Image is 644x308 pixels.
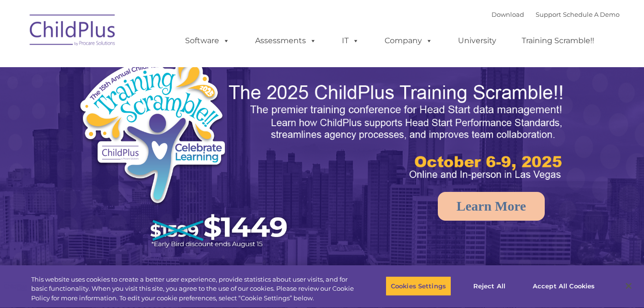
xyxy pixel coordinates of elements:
[25,8,121,56] img: ChildPlus by Procare Solutions
[438,192,545,221] a: Learn More
[527,276,600,296] button: Accept All Cookies
[536,11,561,18] a: Support
[386,276,451,296] button: Cookies Settings
[31,275,354,303] div: This website uses cookies to create a better user experience, provide statistics about user visit...
[459,276,519,296] button: Reject All
[492,11,620,18] font: |
[133,63,163,71] span: Last name
[492,11,524,18] a: Download
[332,31,369,50] a: IT
[512,31,604,50] a: Training Scramble!!
[176,31,239,50] a: Software
[375,31,442,50] a: Company
[133,103,174,110] span: Phone number
[618,275,639,296] button: Close
[246,31,326,50] a: Assessments
[563,11,620,18] a: Schedule A Demo
[448,31,506,50] a: University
